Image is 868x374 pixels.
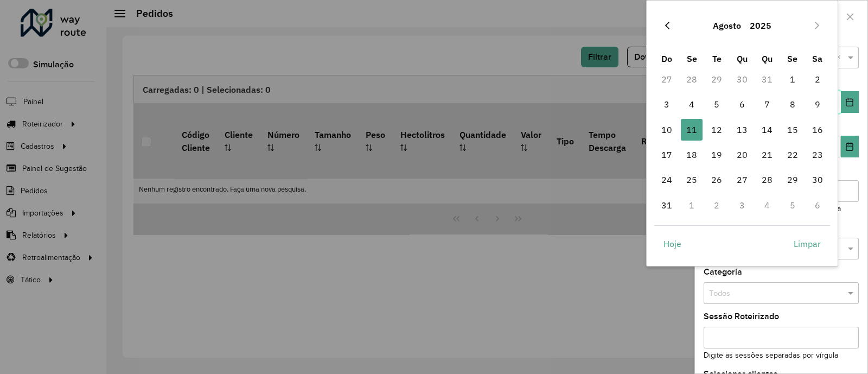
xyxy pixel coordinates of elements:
td: 30 [730,67,755,92]
span: 16 [807,119,828,141]
span: 7 [756,93,778,115]
span: 8 [782,93,803,115]
td: 21 [755,142,780,167]
td: 31 [654,193,679,218]
span: 24 [656,169,678,191]
span: 25 [681,169,703,191]
span: 11 [681,119,703,141]
span: 4 [681,93,703,115]
td: 29 [780,167,805,192]
span: 22 [782,144,803,166]
span: Limpar [794,237,821,250]
span: Do [661,53,672,64]
td: 28 [679,67,704,92]
span: 13 [731,119,753,141]
span: 10 [656,119,678,141]
td: 27 [654,67,679,92]
span: 15 [782,119,803,141]
td: 4 [679,92,704,117]
span: 17 [656,144,678,166]
span: 19 [706,144,727,166]
span: 21 [756,144,778,166]
td: 5 [704,92,729,117]
button: Next Month [808,17,826,34]
span: Qu [737,53,748,64]
span: Hoje [663,237,681,250]
td: 3 [654,92,679,117]
td: 12 [704,117,729,142]
span: 6 [731,93,753,115]
span: Clear all [836,52,845,64]
button: Hoje [654,233,691,255]
span: 12 [706,119,727,141]
span: 30 [807,169,828,191]
td: 3 [730,193,755,218]
small: Digite as sessões separadas por vírgula [704,351,838,359]
span: Se [787,53,797,64]
span: 28 [756,169,778,191]
button: Choose Year [745,12,776,39]
td: 6 [730,92,755,117]
td: 7 [755,92,780,117]
button: Limpar [784,233,830,255]
td: 18 [679,142,704,167]
button: Choose Date [841,91,859,113]
span: 14 [756,119,778,141]
td: 1 [679,193,704,218]
td: 2 [704,193,729,218]
span: Se [687,53,697,64]
td: 28 [755,167,780,192]
td: 30 [805,167,830,192]
span: 1 [782,68,803,90]
td: 6 [805,193,830,218]
span: Te [712,53,722,64]
span: 3 [656,93,678,115]
td: 25 [679,167,704,192]
td: 26 [704,167,729,192]
td: 1 [780,67,805,92]
td: 4 [755,193,780,218]
td: 19 [704,142,729,167]
td: 29 [704,67,729,92]
td: 16 [805,117,830,142]
span: 5 [706,93,727,115]
span: 20 [731,144,753,166]
span: 2 [807,68,828,90]
span: 27 [731,169,753,191]
button: Previous Month [659,17,676,34]
span: 26 [706,169,727,191]
td: 24 [654,167,679,192]
td: 23 [805,142,830,167]
td: 5 [780,193,805,218]
span: 31 [656,194,678,216]
td: 17 [654,142,679,167]
span: 23 [807,144,828,166]
td: 31 [755,67,780,92]
span: 9 [807,93,828,115]
td: 13 [730,117,755,142]
td: 9 [805,92,830,117]
span: 29 [782,169,803,191]
td: 8 [780,92,805,117]
td: 14 [755,117,780,142]
button: Choose Month [709,12,745,39]
td: 10 [654,117,679,142]
td: 15 [780,117,805,142]
span: Qu [762,53,773,64]
button: Choose Date [841,136,859,157]
td: 2 [805,67,830,92]
label: Sessão Roteirizado [704,310,779,323]
label: Categoria [704,265,742,278]
td: 27 [730,167,755,192]
td: 11 [679,117,704,142]
span: 18 [681,144,703,166]
span: Sa [812,53,822,64]
td: 20 [730,142,755,167]
td: 22 [780,142,805,167]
